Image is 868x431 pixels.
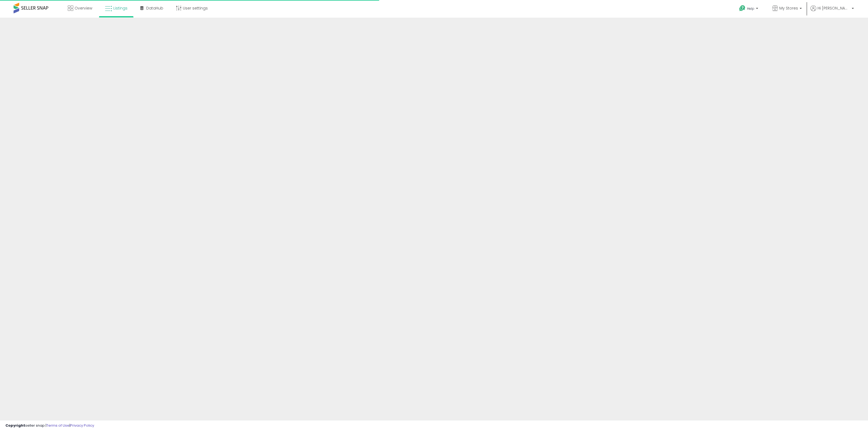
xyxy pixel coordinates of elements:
span: Listings [113,5,127,11]
span: DataHub [146,5,163,11]
span: Hi [PERSON_NAME] [818,5,850,11]
a: Help [735,1,764,18]
span: Help [747,6,754,11]
span: Overview [75,5,92,11]
span: My Stores [779,5,798,11]
i: Get Help [739,5,746,12]
a: Hi [PERSON_NAME] [810,5,854,18]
